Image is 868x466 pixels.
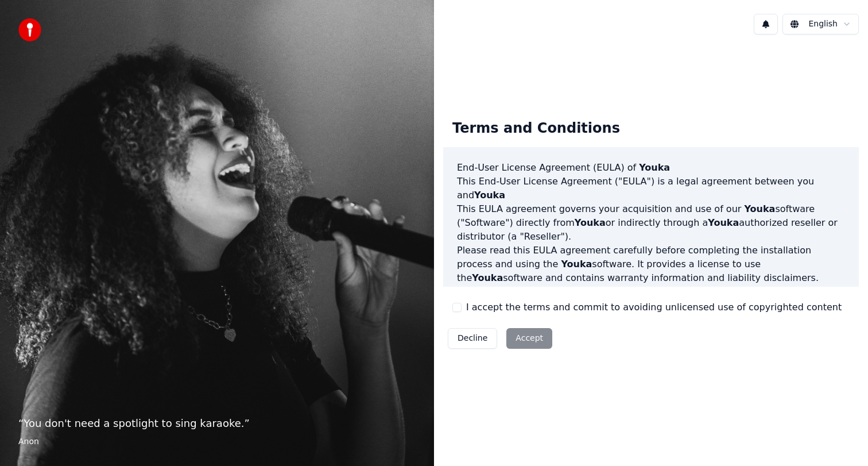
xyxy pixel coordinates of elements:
p: If you register for a free trial of the software, this EULA agreement will also govern that trial... [457,285,845,340]
span: Youka [620,286,651,297]
img: youka [18,18,41,41]
h3: End-User License Agreement (EULA) of [457,161,845,175]
footer: Anon [18,436,416,448]
p: This EULA agreement governs your acquisition and use of our software ("Software") directly from o... [457,202,845,244]
p: “ You don't need a spotlight to sing karaoke. ” [18,415,416,432]
span: Youka [474,190,505,201]
span: Youka [575,217,606,228]
label: I accept the terms and commit to avoiding unlicensed use of copyrighted content [466,301,842,314]
span: Youka [639,162,670,173]
span: Youka [708,217,739,228]
span: Youka [744,203,775,214]
div: Terms and Conditions [443,110,629,147]
button: Decline [448,328,497,349]
span: Youka [472,272,503,283]
p: This End-User License Agreement ("EULA") is a legal agreement between you and [457,175,845,202]
p: Please read this EULA agreement carefully before completing the installation process and using th... [457,244,845,285]
span: Youka [561,259,592,269]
